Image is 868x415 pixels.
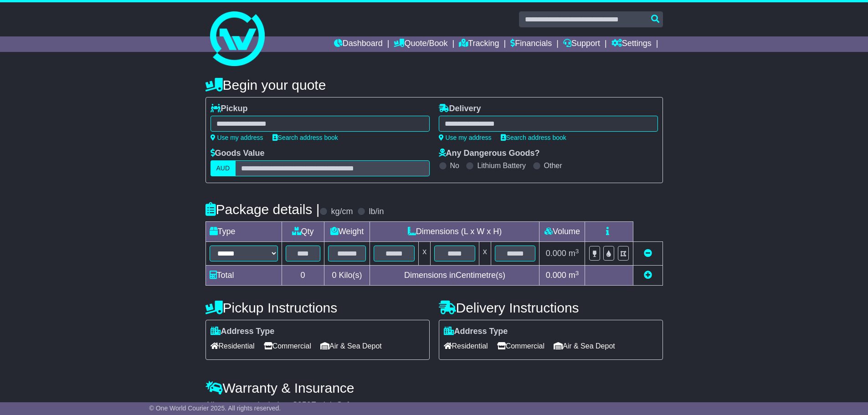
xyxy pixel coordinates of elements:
label: Any Dangerous Goods? [439,149,540,159]
td: Dimensions (L x W x H) [370,222,539,242]
h4: Begin your quote [205,77,663,92]
span: 0.000 [546,249,566,258]
span: m [569,249,579,258]
a: Support [563,36,600,52]
a: Remove this item [644,249,652,258]
a: Search address book [272,134,338,141]
h4: Package details | [205,202,320,217]
label: Lithium Battery [477,161,526,170]
span: 0 [332,271,336,280]
td: Volume [539,222,585,242]
label: Delivery [439,104,481,114]
td: x [479,242,491,266]
span: m [569,271,579,280]
a: Add new item [644,271,652,280]
span: 250 [298,400,311,410]
span: Commercial [497,339,544,353]
a: Dashboard [334,36,383,52]
span: © One World Courier 2025. All rights reserved. [149,405,281,412]
a: Tracking [459,36,499,52]
label: Address Type [211,327,275,337]
label: No [450,161,459,170]
td: Kilo(s) [324,266,370,286]
label: Goods Value [211,149,265,159]
span: Air & Sea Depot [554,339,615,353]
label: Other [544,161,562,170]
span: Residential [444,339,488,353]
h4: Pickup Instructions [205,300,430,315]
h4: Warranty & Insurance [205,380,663,395]
a: Use my address [439,134,492,141]
label: lb/in [369,207,384,217]
span: Air & Sea Depot [320,339,382,353]
td: 0 [282,266,324,286]
h4: Delivery Instructions [439,300,663,315]
td: Total [205,266,282,286]
a: Quote/Book [394,36,447,52]
sup: 3 [575,248,579,255]
a: Use my address [211,134,263,141]
label: AUD [211,160,236,176]
span: Residential [211,339,255,353]
span: Commercial [264,339,311,353]
td: Type [205,222,282,242]
td: x [419,242,431,266]
a: Search address book [501,134,566,141]
label: Pickup [211,104,248,114]
label: Address Type [444,327,508,337]
a: Financials [510,36,552,52]
label: kg/cm [331,207,353,217]
div: All our quotes include a $ FreightSafe warranty. [205,400,663,410]
sup: 3 [575,270,579,277]
span: 0.000 [546,271,566,280]
td: Qty [282,222,324,242]
td: Weight [324,222,370,242]
a: Settings [611,36,652,52]
td: Dimensions in Centimetre(s) [370,266,539,286]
